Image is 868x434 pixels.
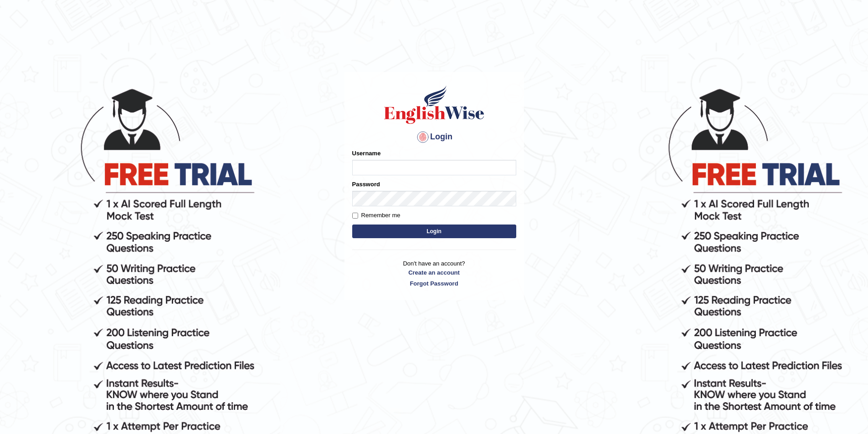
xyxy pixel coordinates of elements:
[352,213,358,219] input: Remember me
[352,149,381,158] label: Username
[352,180,380,189] label: Password
[382,84,486,125] img: Logo of English Wise sign in for intelligent practice with AI
[352,225,516,238] button: Login
[352,130,516,144] h4: Login
[352,211,401,220] label: Remember me
[352,259,516,287] p: Don't have an account?
[352,268,516,277] a: Create an account
[352,279,516,288] a: Forgot Password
